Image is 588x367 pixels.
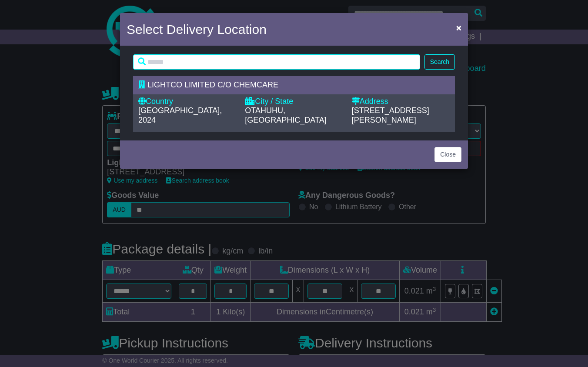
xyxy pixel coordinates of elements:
span: OTAHUHU, [GEOGRAPHIC_DATA] [245,106,326,124]
span: [GEOGRAPHIC_DATA], 2024 [138,106,222,124]
button: Search [424,54,455,70]
span: [STREET_ADDRESS][PERSON_NAME] [352,106,429,124]
button: Close [434,147,461,162]
div: City / State [245,97,343,107]
div: Country [138,97,236,107]
span: × [456,23,461,33]
h4: Select Delivery Location [127,20,267,39]
div: Address [352,97,450,107]
span: LIGHTCO LIMITED C/O CHEMCARE [147,80,278,89]
button: Close [452,19,466,37]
